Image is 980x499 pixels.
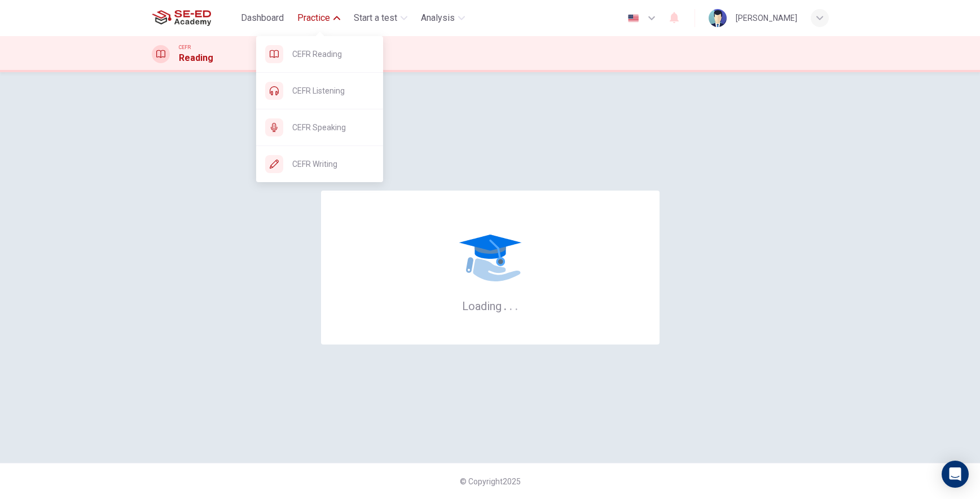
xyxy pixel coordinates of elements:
button: Analysis [416,8,469,28]
img: SE-ED Academy logo [152,7,211,29]
span: CEFR [179,43,191,51]
button: Practice [293,8,345,28]
h6: . [515,295,518,314]
img: en [626,14,640,23]
div: CEFR Reading [256,36,383,72]
span: CEFR Listening [292,84,374,98]
div: [PERSON_NAME] [736,11,797,25]
span: © Copyright 2025 [460,477,521,486]
h6: Loading [462,298,518,313]
span: CEFR Speaking [292,121,374,134]
div: CEFR Listening [256,73,383,109]
span: Dashboard [241,11,284,25]
span: Start a test [354,11,397,25]
img: Profile picture [709,9,727,27]
span: Practice [297,11,330,25]
h6: . [503,295,507,314]
button: Dashboard [236,8,288,28]
h1: Reading [179,51,213,65]
button: Start a test [349,8,412,28]
div: Open Intercom Messenger [942,461,969,488]
a: SE-ED Academy logo [152,7,237,29]
div: CEFR Writing [256,146,383,182]
span: Analysis [421,11,455,25]
span: CEFR Reading [292,47,374,61]
h6: . [509,295,513,314]
div: CEFR Speaking [256,109,383,145]
span: CEFR Writing [292,157,374,171]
